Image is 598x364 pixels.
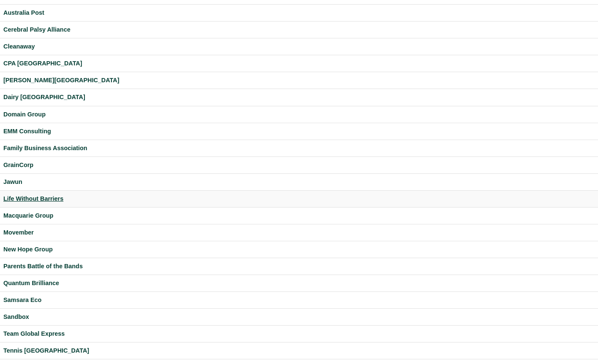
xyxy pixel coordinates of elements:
[3,177,595,187] a: Jawun
[3,110,595,119] a: Domain Group
[3,278,595,288] a: Quantum Brilliance
[3,127,595,136] a: EMM Consulting
[3,194,595,204] a: Life Without Barriers
[3,262,595,271] a: Parents Battle of the Bands
[3,211,595,221] a: Macquarie Group
[3,75,595,85] a: [PERSON_NAME][GEOGRAPHIC_DATA]
[3,59,595,68] a: CPA [GEOGRAPHIC_DATA]
[3,143,595,153] a: Family Business Association
[3,160,595,170] a: GrainCorp
[3,295,595,305] a: Samsara Eco
[3,42,595,51] a: Cleanaway
[3,92,595,102] a: Dairy [GEOGRAPHIC_DATA]
[3,346,595,356] a: Tennis [GEOGRAPHIC_DATA]
[3,25,595,35] a: Cerebral Palsy Alliance
[3,245,595,254] a: New Hope Group
[3,329,595,339] a: Team Global Express
[3,8,595,18] a: Australia Post
[3,228,595,237] a: Movember
[3,312,595,322] a: Sandbox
